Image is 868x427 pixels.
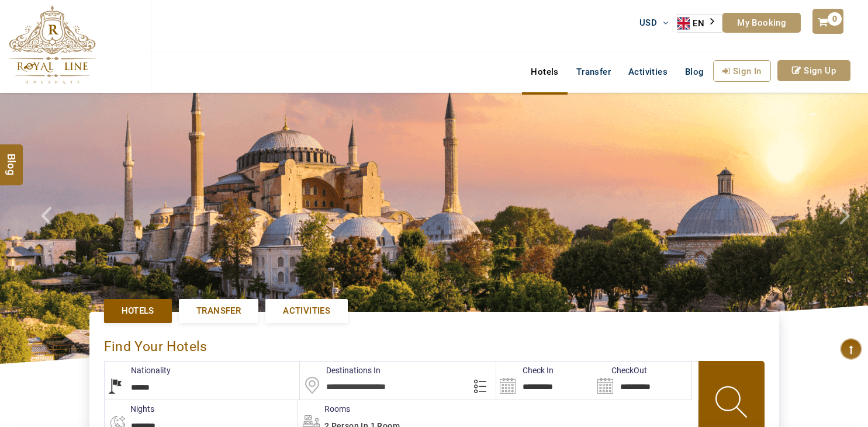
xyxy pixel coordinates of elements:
[9,5,96,84] img: The Royal Line Holidays
[594,362,691,400] input: Search
[104,299,172,323] a: Hotels
[828,12,842,26] span: 0
[196,305,241,317] span: Transfer
[677,15,722,32] a: EN
[496,364,554,376] label: Check In
[713,60,771,82] a: Sign In
[812,9,843,34] a: 0
[105,364,171,376] label: Nationality
[122,305,154,317] span: Hotels
[265,299,348,323] a: Activities
[496,362,594,400] input: Search
[4,154,19,164] span: Blog
[676,60,713,84] a: Blog
[522,60,567,84] a: Hotels
[300,364,381,376] label: Destinations In
[283,305,330,317] span: Activities
[639,18,657,28] span: USD
[685,67,704,77] span: Blog
[677,14,722,33] aside: Language selected: English
[104,327,765,361] div: Find Your Hotels
[568,60,620,84] a: Transfer
[620,60,676,84] a: Activities
[179,299,258,323] a: Transfer
[722,13,801,33] a: My Booking
[796,354,868,409] iframe: chat widget
[777,60,850,81] a: Sign Up
[677,14,722,33] div: Language
[26,93,70,364] a: Check next prev
[104,403,154,415] label: nights
[825,93,868,364] a: Check next image
[298,403,350,415] label: Rooms
[594,364,647,376] label: CheckOut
